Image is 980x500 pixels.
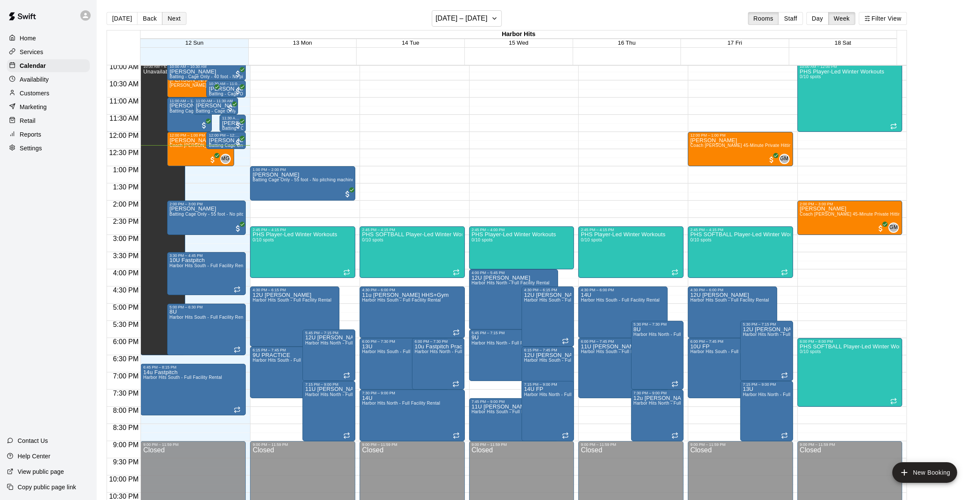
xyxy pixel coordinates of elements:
[137,12,162,25] button: Back
[143,64,183,69] div: 10:00 AM – 6:30 PM
[107,63,141,70] span: 10:00 AM
[581,228,681,232] div: 2:45 PM – 4:15 PM
[472,271,556,275] div: 4:00 PM – 5:45 PM
[797,201,903,235] div: 2:00 PM – 3:00 PM: Coach Graham 45-Minute Private Hitting Lesson
[209,133,243,137] div: 12:00 PM – 12:30 PM
[206,80,246,98] div: 10:30 AM – 11:00 AM: Eric SanInocencio
[302,381,355,441] div: 7:15 PM – 9:00 PM: 11U HIMENES
[469,398,559,441] div: 7:45 PM – 9:00 PM: 11U HIMENES
[111,218,141,225] span: 2:30 PM
[305,331,352,335] div: 5:45 PM – 7:15 PM
[800,442,900,447] div: 9:00 PM – 11:59 PM
[170,143,290,148] span: Coach [PERSON_NAME] 45-minute Softball Hitting Lesson
[472,442,572,447] div: 9:00 PM – 11:59 PM
[107,149,140,156] span: 12:30 PM
[208,87,217,95] span: All customers have paid
[170,109,271,113] span: Batting Cage Only - 55 foot - No pitching machine
[196,109,300,113] span: Batting - Cage Only - 40 foot - No pitching machine
[360,390,465,441] div: 7:30 PM – 9:00 PM: 14U
[170,74,274,79] span: Batting - Cage Only - 40 foot - No pitching machine
[453,329,460,336] span: Recurring event
[522,287,574,347] div: 4:30 PM – 6:15 PM: 12U KELLER
[362,298,441,302] span: Harbor Hits South - Full Facility Rental
[7,87,90,100] div: Customers
[111,321,141,328] span: 5:30 PM
[740,381,793,441] div: 7:15 PM – 9:00 PM: 13U
[250,226,355,278] div: 2:45 PM – 4:15 PM: PHS Player-Led Winter Workouts
[220,154,231,164] div: McKenna Gadberry
[253,288,337,292] div: 4:30 PM – 6:15 PM
[167,98,212,132] div: 11:00 AM – 12:00 PM: Addison Jones
[415,339,462,344] div: 6:00 PM – 7:30 PM
[222,116,243,120] div: 11:30 AM – 12:00 PM
[618,40,635,46] button: 16 Thu
[111,183,141,191] span: 1:30 PM
[343,432,350,439] span: Recurring event
[140,63,185,355] div: 10:00 AM – 6:30 PM: Unavailable
[892,223,899,233] span: Graham Mercado*
[581,298,659,302] span: Harbor Hits South - Full Facility Rental
[170,202,244,206] div: 2:00 PM – 3:00 PM
[293,40,312,46] span: 13 Mon
[196,99,235,103] div: 11:00 AM – 11:30 AM
[780,155,788,163] span: GM
[740,321,793,381] div: 5:30 PM – 7:15 PM: 12U FP SANINOCENCIO
[578,287,668,338] div: 4:30 PM – 6:00 PM: 14U
[209,143,310,148] span: Batting Cage Only - 55 foot - No pitching machine
[107,98,141,105] span: 11:00 AM
[253,177,354,182] span: Batting Cage Only - 55 foot - No pitching machine
[472,280,550,285] span: Harbor Hits North - Full Facility Rental
[522,347,574,398] div: 6:15 PM – 7:45 PM: 12U FP SANINOCENCIO
[800,349,821,354] span: 0/10 spots filled
[578,226,684,278] div: 2:45 PM – 4:15 PM: PHS Player-Led Winter Workouts
[234,224,242,233] span: All customers have paid
[690,349,769,354] span: Harbor Hits South - Full Facility Rental
[876,224,885,233] span: All customers have paid
[253,168,353,172] div: 1:00 PM – 2:00 PM
[107,493,140,500] span: 10:30 PM
[562,338,569,345] span: Recurring event
[7,101,90,113] a: Marketing
[727,40,742,46] button: 17 Fri
[690,442,791,447] div: 9:00 PM – 11:59 PM
[781,432,788,439] span: Recurring event
[7,59,90,72] a: Calendar
[111,304,141,311] span: 5:00 PM
[206,132,246,149] div: 12:00 PM – 12:30 PM: Carlos Sanchez
[362,288,462,292] div: 4:30 PM – 6:00 PM
[781,372,788,379] span: Recurring event
[360,226,465,278] div: 2:45 PM – 4:15 PM: PHS SOFTBALL Player-Led Winter Workouts
[167,201,246,235] div: 2:00 PM – 3:00 PM: mason hartung
[783,154,790,164] span: Graham Mercado*
[524,288,571,292] div: 4:30 PM – 6:15 PM
[107,12,137,25] button: [DATE]
[634,322,681,326] div: 5:30 PM – 7:30 PM
[185,40,203,46] button: 12 Sun
[305,382,352,387] div: 7:15 PM – 9:00 PM
[250,166,355,201] div: 1:00 PM – 2:00 PM: Jaiden Reaney
[688,226,793,278] div: 2:45 PM – 4:15 PM: PHS SOFTBALL Player-Led Winter Workouts
[469,226,574,269] div: 2:45 PM – 4:00 PM: PHS Player-Led Winter Workouts
[111,269,141,277] span: 4:00 PM
[20,103,47,111] p: Marketing
[20,89,49,98] p: Customers
[305,341,383,345] span: Harbor Hits North - Full Facility Rental
[302,329,355,381] div: 5:45 PM – 7:15 PM: 12U KELLER
[111,252,141,259] span: 3:30 PM
[18,467,64,476] p: View public page
[402,40,419,46] button: 14 Tue
[672,381,678,387] span: Recurring event
[167,252,246,295] div: 3:30 PM – 4:45 PM: 10U Fastpitch
[631,321,684,390] div: 5:30 PM – 7:30 PM: 8U
[469,269,559,329] div: 4:00 PM – 5:45 PM: 12U SCHULTZ
[690,228,791,232] div: 2:45 PM – 4:15 PM
[472,399,556,404] div: 7:45 PM – 9:00 PM
[220,115,246,132] div: 11:30 AM – 12:00 PM: Eric SanInocencio
[800,202,900,206] div: 2:00 PM – 3:00 PM
[111,355,141,363] span: 6:30 PM
[360,287,465,338] div: 4:30 PM – 6:00 PM: 11u Newton HHS+Gym
[18,483,76,491] p: Copy public page link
